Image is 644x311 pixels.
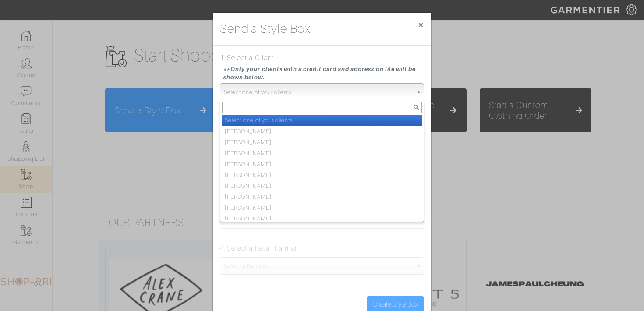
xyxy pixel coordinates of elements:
li: [PERSON_NAME] [222,159,422,170]
li: [PERSON_NAME] [222,180,422,191]
li: Select one of your clients... [222,115,422,126]
li: [PERSON_NAME] [222,213,422,224]
h3: Send a Style Box [220,20,311,38]
span: × [418,19,424,31]
span: Select a Retailer... [224,258,412,275]
small: **Only your clients with a credit card and address on file will be shown below. [223,65,424,81]
label: 1. Select a Client [220,53,274,63]
li: [PERSON_NAME] [222,148,422,159]
button: Close [410,13,431,37]
li: [PERSON_NAME] [222,126,422,137]
li: [PERSON_NAME] [222,137,422,148]
span: Select one of your clients... [224,84,412,101]
label: 4. Select a Retail Partner [220,243,297,254]
li: [PERSON_NAME] [222,202,422,213]
li: [PERSON_NAME] [222,191,422,202]
li: [PERSON_NAME] [222,170,422,180]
